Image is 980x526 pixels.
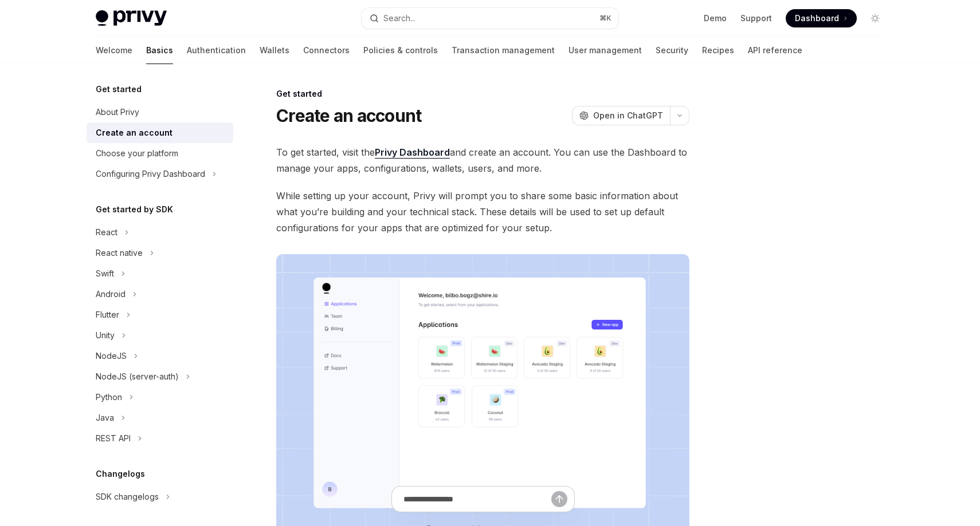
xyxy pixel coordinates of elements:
a: Choose your platform [87,143,233,164]
div: Get started [276,88,689,100]
a: Security [656,37,688,64]
h5: Get started [96,82,142,96]
div: REST API [96,432,131,445]
input: Ask a question... [403,487,551,512]
button: NodeJS (server-auth) [87,366,233,387]
div: Configuring Privy Dashboard [96,167,205,181]
a: Policies & controls [363,37,438,64]
div: Create an account [96,126,173,140]
div: NodeJS (server-auth) [96,370,179,383]
button: Unity [87,325,233,346]
div: Python [96,390,122,404]
button: REST API [87,428,233,449]
a: Recipes [702,37,734,64]
button: Java [87,408,233,428]
a: Wallets [260,37,289,64]
a: About Privy [87,102,233,122]
span: Dashboard [795,13,839,24]
div: NodeJS [96,349,127,363]
a: Create an account [87,122,233,143]
a: API reference [748,37,802,64]
a: Privy Dashboard [375,147,450,159]
h5: Changelogs [96,467,145,481]
span: ⌘ K [599,14,611,23]
div: Choose your platform [96,147,178,160]
button: React [87,222,233,243]
button: Search...⌘K [362,8,618,29]
span: To get started, visit the and create an account. You can use the Dashboard to manage your apps, c... [276,144,689,176]
button: Send message [551,491,567,507]
button: Swift [87,263,233,284]
div: Swift [96,267,114,280]
button: NodeJS [87,346,233,366]
a: Dashboard [786,9,857,27]
div: Java [96,411,114,425]
a: Connectors [303,37,350,64]
button: Python [87,387,233,408]
div: Flutter [96,308,119,322]
div: React native [96,246,143,260]
button: Toggle dark mode [866,9,884,27]
div: About Privy [96,105,139,119]
a: Authentication [187,37,246,64]
span: Open in ChatGPT [593,110,663,121]
button: React native [87,243,233,263]
div: SDK changelogs [96,490,159,504]
a: Transaction management [452,37,555,64]
button: SDK changelogs [87,487,233,507]
button: Flutter [87,304,233,325]
a: Basics [146,37,173,64]
button: Android [87,284,233,304]
div: Android [96,287,126,301]
img: light logo [96,10,167,26]
h5: Get started by SDK [96,203,173,216]
a: User management [569,37,642,64]
div: Unity [96,329,115,342]
div: React [96,226,117,239]
div: Search... [383,11,415,25]
a: Demo [704,13,727,24]
a: Welcome [96,37,132,64]
span: While setting up your account, Privy will prompt you to share some basic information about what y... [276,188,689,236]
a: Support [740,13,772,24]
h1: Create an account [276,105,421,126]
button: Configuring Privy Dashboard [87,164,233,184]
button: Open in ChatGPT [572,106,670,125]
